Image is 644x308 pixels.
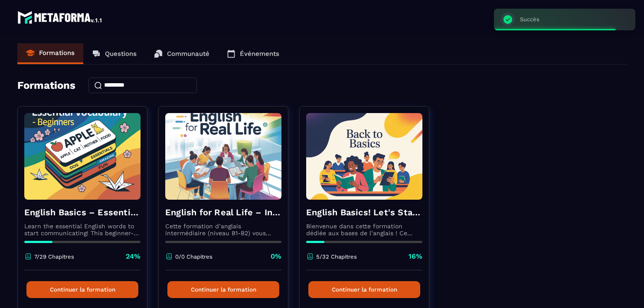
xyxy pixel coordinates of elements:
[167,50,209,58] p: Communauté
[306,223,422,237] p: Bienvenue dans cette formation dédiée aux bases de l’anglais ! Ce module a été conçu pour les déb...
[24,113,141,200] img: formation-background
[306,206,422,218] h4: English Basics! Let's Start English.
[306,113,422,200] img: formation-background
[17,79,75,91] h4: Formations
[145,43,218,64] a: Communauté
[24,223,141,237] p: Learn the essential English words to start communicating! This beginner-friendly course will help...
[126,252,141,261] p: 24%
[165,206,281,218] h4: English for Real Life – Intermediate Level
[105,50,137,58] p: Questions
[24,206,141,218] h4: English Basics – Essential Vocabulary for Beginners
[17,43,83,64] a: Formations
[308,281,420,298] button: Continuer la formation
[167,281,279,298] button: Continuer la formation
[240,50,279,58] p: Événements
[409,252,422,261] p: 16%
[271,252,281,261] p: 0%
[165,223,281,237] p: Cette formation d’anglais intermédiaire (niveau B1-B2) vous aidera à renforcer votre grammaire, e...
[316,253,357,260] p: 5/32 Chapitres
[26,281,138,298] button: Continuer la formation
[17,9,103,26] img: logo
[83,43,145,64] a: Questions
[175,253,212,260] p: 0/0 Chapitres
[218,43,288,64] a: Événements
[39,49,75,57] p: Formations
[165,113,281,200] img: formation-background
[34,253,74,260] p: 7/29 Chapitres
